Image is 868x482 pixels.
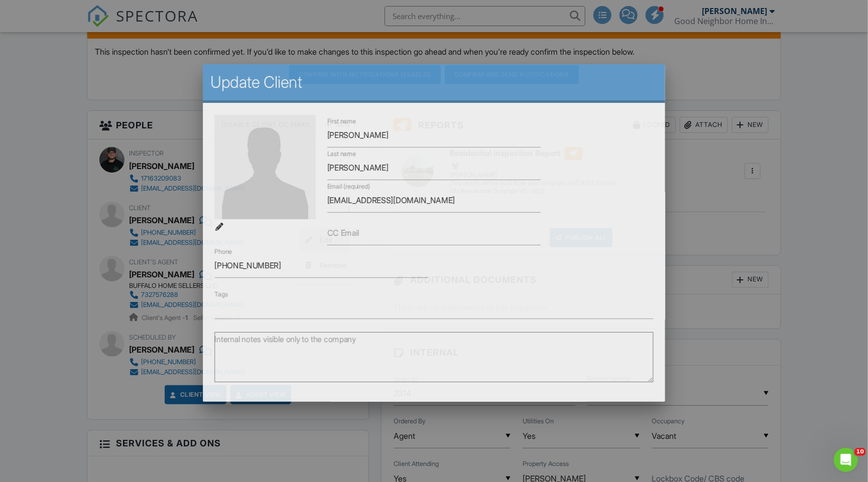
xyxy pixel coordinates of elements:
label: Tags [214,290,227,298]
label: Phone [214,247,232,256]
label: Email (required) [327,182,370,191]
label: Internal notes visible only to the company [214,334,356,345]
label: Last name [327,149,356,158]
label: CC Email [327,227,359,238]
span: 10 [854,448,866,456]
iframe: Intercom live chat [834,448,858,472]
label: First name [327,116,356,125]
img: default-user-f0147aede5fd5fa78ca7ade42f37bd4542148d508eef1c3d3ea960f66861d68b.jpg [214,115,315,219]
h2: Update Client [211,72,658,92]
